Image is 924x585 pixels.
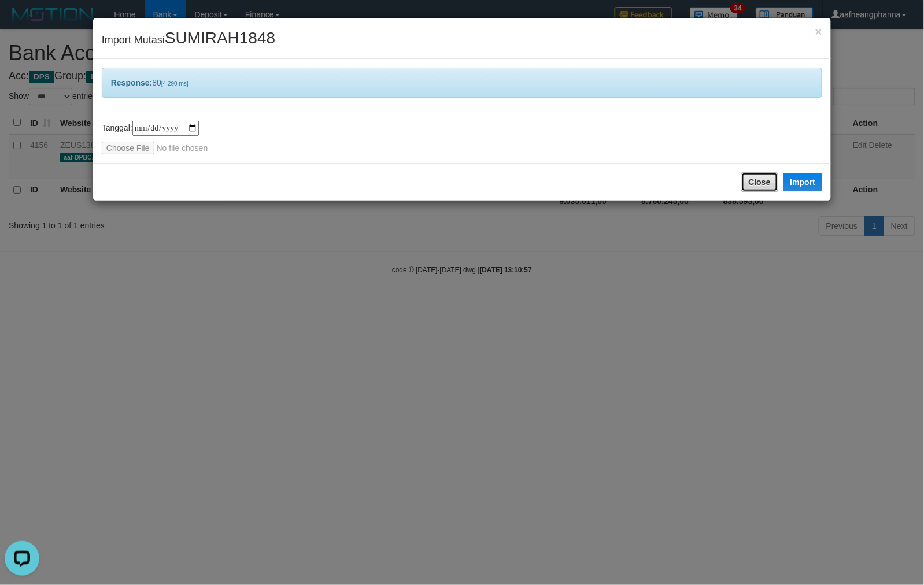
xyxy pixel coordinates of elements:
[783,173,823,191] button: Import
[5,5,39,39] button: Open LiveChat chat widget
[741,172,778,192] button: Close
[161,80,189,87] span: [4,290 ms]
[102,121,822,154] div: Tanggal:
[165,29,275,47] span: SUMIRAH1848
[111,78,153,87] b: Response:
[815,25,822,38] button: Close
[102,68,822,98] div: 80
[102,34,275,46] span: Import Mutasi
[815,25,822,38] span: ×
